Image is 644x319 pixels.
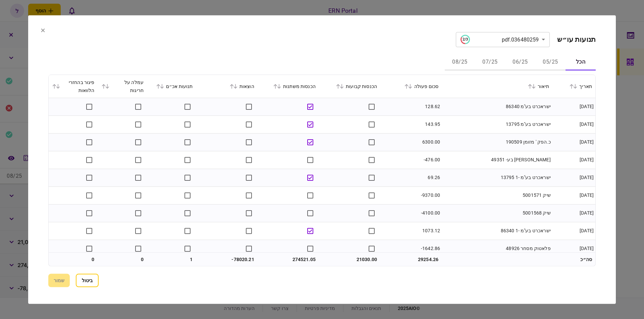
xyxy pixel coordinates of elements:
td: 1 [147,253,196,266]
div: הכנסות משתנות [261,82,316,90]
div: תנועות אכ״ם [150,82,193,90]
td: 1073.12 [380,222,442,240]
td: [DATE] [552,222,595,240]
td: [DATE] [552,186,595,204]
div: עמלה על חריגות [101,78,144,94]
td: 29254.26 [380,253,442,266]
td: -9370.00 [380,186,442,204]
td: 0 [49,253,98,266]
td: כ.הפק ' מזומן 190509 [442,133,552,151]
td: [DATE] [552,133,595,151]
td: [DATE] [552,98,595,115]
div: הוצאות [200,82,254,90]
td: [DATE] [552,204,595,222]
div: פיגור בהחזרי הלוואות [52,78,95,94]
td: שיק 5001568 [442,204,552,222]
button: 07/25 [475,54,505,70]
td: 0 [98,253,147,266]
button: ביטול [76,274,99,287]
td: 21030.00 [319,253,380,266]
td: [DATE] [552,115,595,133]
div: הכנסות קבועות [322,82,377,90]
td: ישראכרט בע"מ 13795 [442,115,552,133]
td: ישראכרט בע"מ -1 13795 [442,169,552,186]
td: פלאטוק מסחר 48926 [442,240,552,257]
button: 06/25 [505,54,535,70]
td: 6300.00 [380,133,442,151]
td: [DATE] [552,169,595,186]
td: -4100.00 [380,204,442,222]
td: 128.62 [380,98,442,115]
div: תאריך [556,82,592,90]
td: [DATE] [552,240,595,257]
h2: תנועות עו״ש [557,35,596,44]
div: סכום פעולה [384,82,438,90]
td: 69.26 [380,169,442,186]
td: -1642.86 [380,240,442,257]
td: ישראכרט בע"מ 86340 [442,98,552,115]
td: [PERSON_NAME] בע- 49351 [442,151,552,169]
td: 143.95 [380,115,442,133]
td: 274521.05 [258,253,319,266]
text: 2/3 [462,37,468,42]
td: -476.00 [380,151,442,169]
td: -78020.21 [196,253,258,266]
div: תיאור [445,82,549,90]
td: ישראכרט בע"מ -1 86340 [442,222,552,240]
button: 08/25 [445,54,475,70]
td: [DATE] [552,151,595,169]
div: 036480259.pdf [461,35,539,44]
button: הכל [566,54,596,70]
td: שיק 5001571 [442,186,552,204]
button: 05/25 [535,54,566,70]
td: סה״כ [552,253,595,266]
